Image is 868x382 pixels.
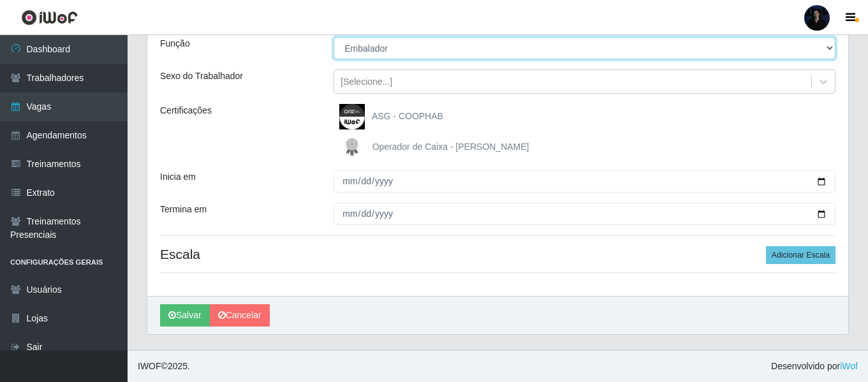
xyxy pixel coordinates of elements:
[21,10,78,26] img: CoreUI Logo
[372,111,443,121] span: ASG - COOPHAB
[160,304,210,327] button: Salvar
[840,361,858,371] a: iWof
[372,142,529,152] span: Operador de Caixa - [PERSON_NAME]
[138,360,190,373] span: © 2025 .
[771,360,858,373] span: Desenvolvido por
[341,75,392,89] div: [Selecione...]
[138,361,161,371] span: IWOF
[160,246,835,262] h4: Escala
[160,104,212,117] label: Certificações
[160,70,243,83] label: Sexo do Trabalhador
[334,203,835,225] input: 00/00/0000
[160,37,190,50] label: Função
[339,104,370,129] img: ASG - COOPHAB
[334,170,835,193] input: 00/00/0000
[766,246,835,264] button: Adicionar Escala
[160,203,207,216] label: Termina em
[339,135,370,160] img: Operador de Caixa - Queiroz Atacadão
[210,304,270,327] a: Cancelar
[160,170,196,184] label: Inicia em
